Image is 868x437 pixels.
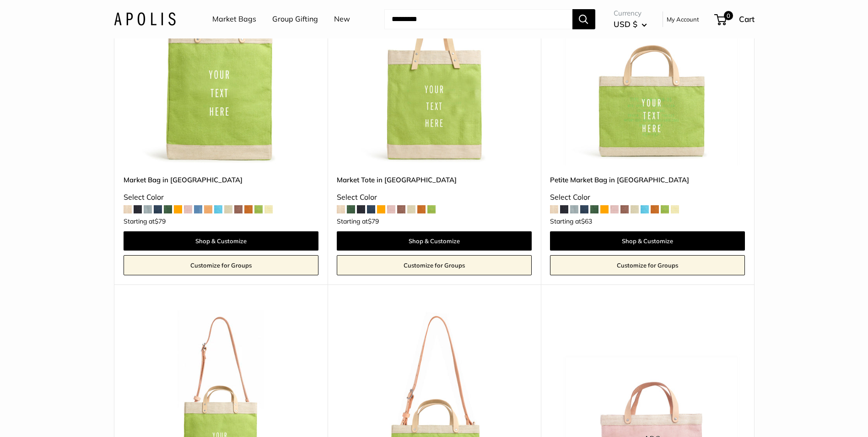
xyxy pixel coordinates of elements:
[334,12,350,26] a: New
[124,231,318,251] a: Shop & Customize
[212,12,256,26] a: Market Bags
[572,9,595,29] button: Search
[337,218,379,224] span: Starting at
[337,255,532,275] a: Customize for Groups
[550,191,745,204] div: Select Color
[114,12,176,26] img: Apolis
[550,218,592,224] span: Starting at
[384,9,572,29] input: Search...
[550,255,745,275] a: Customize for Groups
[124,191,318,204] div: Select Color
[614,19,637,29] span: USD $
[550,231,745,251] a: Shop & Customize
[715,12,755,27] a: 0 Cart
[667,14,699,25] a: My Account
[124,218,166,224] span: Starting at
[155,217,166,225] span: $79
[368,217,379,225] span: $79
[124,255,318,275] a: Customize for Groups
[337,231,532,251] a: Shop & Customize
[614,17,647,32] button: USD $
[337,175,532,185] a: Market Tote in [GEOGRAPHIC_DATA]
[550,175,745,185] a: Petite Market Bag in [GEOGRAPHIC_DATA]
[614,7,647,20] span: Currency
[337,191,532,204] div: Select Color
[272,12,318,26] a: Group Gifting
[723,11,733,20] span: 0
[124,175,318,185] a: Market Bag in [GEOGRAPHIC_DATA]
[581,217,592,225] span: $63
[739,14,755,24] span: Cart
